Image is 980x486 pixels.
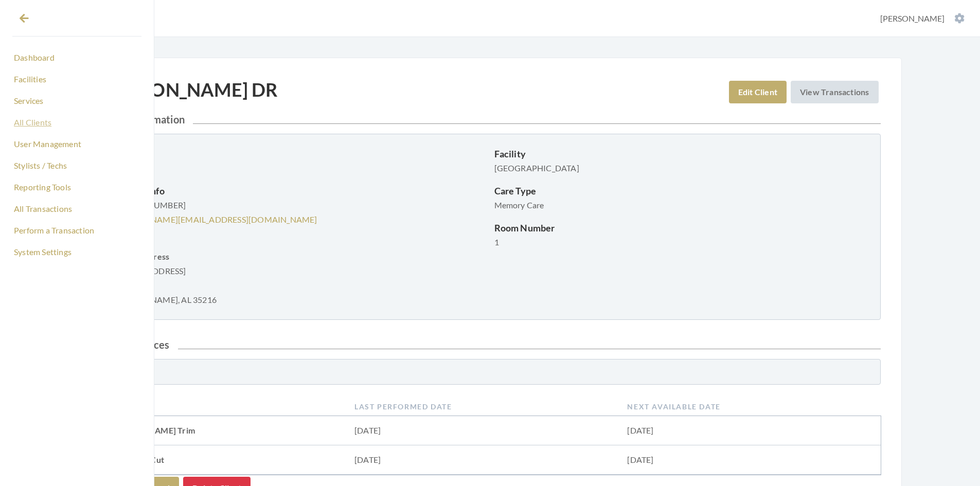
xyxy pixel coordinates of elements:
a: Perform a Transaction [12,222,141,239]
a: All Transactions [12,200,141,218]
a: Services [12,92,141,110]
h2: Client Services [100,338,881,351]
td: [PERSON_NAME] Trim [100,416,344,445]
th: Next Available Date [617,397,880,416]
a: View Transactions [791,81,878,103]
p: User Role [113,147,486,161]
td: [DATE] [344,445,617,475]
a: All Clients [12,114,141,131]
a: Edit Client [729,81,787,103]
a: Reporting Tools [12,178,141,196]
p: Client [113,161,486,175]
p: Care Type [494,184,868,198]
span: [PERSON_NAME] [880,13,945,23]
a: Stylists / Techs [12,157,141,174]
p: [GEOGRAPHIC_DATA] [494,161,868,175]
p: Contact Info [113,184,486,198]
p: Address [113,235,486,249]
td: [DATE] [617,416,880,445]
td: [DATE] [344,416,617,445]
th: Service [100,397,344,416]
p: Facility [494,147,868,161]
p: 1 [494,235,868,249]
a: User Management [12,135,141,153]
p: Room Number [494,221,868,235]
p: [STREET_ADDRESS] Suite 100 [PERSON_NAME], AL 35216 [113,249,486,307]
h2: Client Information [100,113,881,125]
p: Memory Care [494,198,868,212]
td: Mens Hair Cut [100,445,344,475]
h1: [PERSON_NAME] DR [100,79,278,101]
a: Facilities [12,70,141,88]
a: [PERSON_NAME][EMAIL_ADDRESS][DOMAIN_NAME] [113,214,317,224]
a: Dashboard [12,49,141,66]
button: [PERSON_NAME] [877,13,968,24]
td: [DATE] [617,445,880,475]
a: System Settings [12,243,141,261]
th: Last Performed Date [344,397,617,416]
